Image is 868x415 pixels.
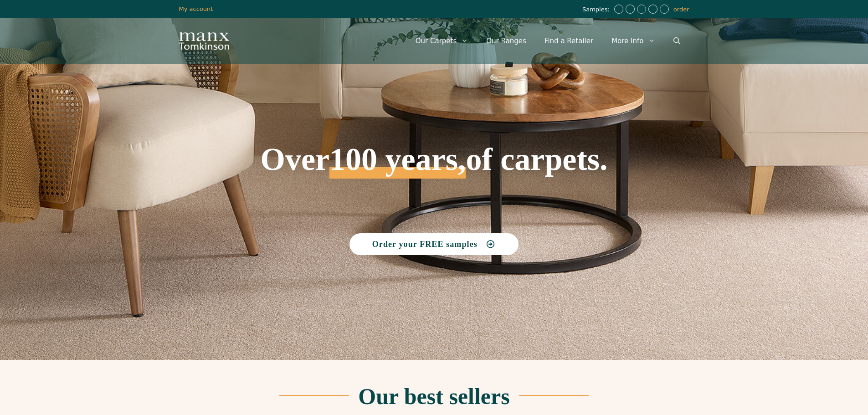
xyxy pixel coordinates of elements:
a: More Info [602,27,664,55]
a: order [673,6,689,13]
h1: Over of carpets. [179,77,689,179]
a: My account [179,5,213,12]
a: Order your FREE samples [349,233,519,255]
h2: Our best sellers [358,385,509,408]
a: Our Carpets [406,27,478,55]
nav: Primary [406,27,689,55]
span: Samples: [582,6,612,14]
span: Order your FREE samples [372,240,478,248]
img: Manx Tomkinson [179,32,229,50]
a: Find a Retailer [535,27,602,55]
span: 100 years, [329,151,466,179]
a: Open Search Bar [664,27,689,55]
a: Our Ranges [477,27,535,55]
